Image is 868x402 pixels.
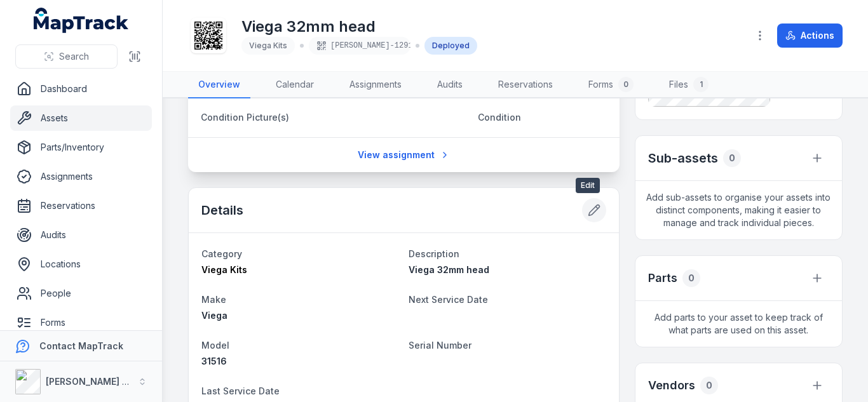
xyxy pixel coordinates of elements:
[777,23,843,48] button: Actions
[10,222,152,248] a: Audits
[409,294,488,305] span: Next Service Date
[201,310,227,321] span: Viega
[201,201,243,219] h2: Details
[39,340,123,351] strong: Contact MapTrack
[427,72,473,98] a: Audits
[249,41,287,50] span: Viega Kits
[700,377,718,394] div: 0
[34,8,129,33] a: MapTrack
[201,248,242,259] span: Category
[10,164,152,189] a: Assignments
[10,310,152,335] a: Forms
[339,72,412,98] a: Assignments
[693,77,709,92] div: 1
[59,50,89,63] span: Search
[15,44,118,69] button: Search
[409,248,459,259] span: Description
[635,301,842,347] span: Add parts to your asset to keep track of what parts are used on this asset.
[409,340,471,351] span: Serial Number
[201,264,247,275] span: Viega Kits
[659,72,719,98] a: Files1
[10,281,152,306] a: People
[488,72,563,98] a: Reservations
[201,385,280,396] span: Last Service Date
[682,269,700,287] div: 0
[241,17,477,37] h1: Viega 32mm head
[46,376,134,387] strong: [PERSON_NAME] Air
[201,356,227,366] span: 31516
[266,72,324,98] a: Calendar
[409,264,489,275] span: Viega 32mm head
[648,377,695,394] h3: Vendors
[309,37,410,55] div: [PERSON_NAME]-1291
[188,72,250,98] a: Overview
[10,76,152,102] a: Dashboard
[349,143,458,167] a: View assignment
[578,72,644,98] a: Forms0
[576,178,600,193] span: Edit
[10,135,152,160] a: Parts/Inventory
[648,269,677,287] h3: Parts
[201,340,229,351] span: Model
[10,251,152,277] a: Locations
[201,294,226,305] span: Make
[635,181,842,239] span: Add sub-assets to organise your assets into distinct components, making it easier to manage and t...
[478,112,521,123] span: Condition
[618,77,634,92] div: 0
[10,193,152,218] a: Reservations
[424,37,477,55] div: Deployed
[201,112,289,123] span: Condition Picture(s)
[723,149,741,167] div: 0
[10,105,152,131] a: Assets
[648,149,718,167] h2: Sub-assets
